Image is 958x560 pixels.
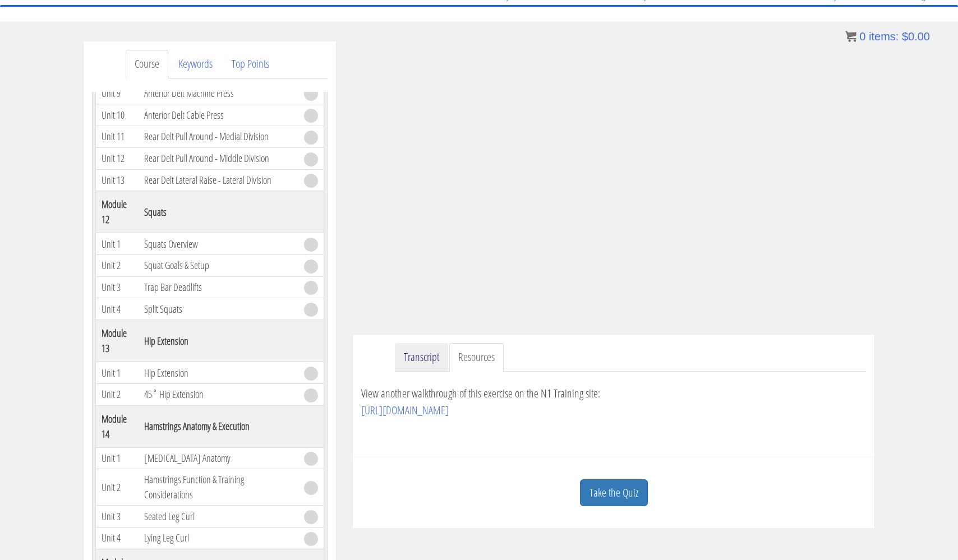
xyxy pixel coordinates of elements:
td: Rear Delt Pull Around - Medial Division [139,126,298,148]
a: Resources [449,343,504,372]
td: Unit 1 [96,362,139,384]
a: Course [126,50,168,78]
td: Unit 12 [96,147,139,169]
td: Unit 1 [96,447,139,469]
span: 0 [859,30,865,43]
td: Rear Delt Pull Around - Middle Division [139,147,298,169]
th: Module 12 [96,191,139,233]
th: Module 14 [96,405,139,447]
a: Take the Quiz [580,479,648,507]
th: Module 13 [96,320,139,362]
td: Hip Extension [139,362,298,384]
th: Hamstrings Anatomy & Execution [139,405,298,447]
td: Rear Delt Lateral Raise - Lateral Division [139,169,298,191]
td: [MEDICAL_DATA] Anatomy [139,447,298,469]
td: Unit 9 [96,82,139,104]
td: Squat Goals & Setup [139,254,298,276]
img: icon11.png [845,31,856,42]
td: Split Squats [139,298,298,320]
td: Unit 2 [96,254,139,276]
td: Unit 1 [96,233,139,255]
td: Unit 11 [96,126,139,148]
td: Unit 3 [96,506,139,527]
a: 0 items: $0.00 [845,30,930,43]
td: Unit 4 [96,298,139,320]
th: Squats [139,191,298,233]
td: Seated Leg Curl [139,506,298,527]
td: Anterior Delt Cable Press [139,104,298,126]
td: Lying Leg Curl [139,527,298,549]
a: Top Points [223,50,278,78]
p: View another walkthrough of this exercise on the N1 Training site: [361,385,866,419]
td: Unit 4 [96,527,139,549]
td: Unit 10 [96,104,139,126]
td: Unit 13 [96,169,139,191]
bdi: 0.00 [902,30,930,43]
a: [URL][DOMAIN_NAME] [361,402,449,418]
a: Keywords [169,50,222,78]
td: Unit 3 [96,276,139,298]
td: Anterior Delt Machine Press [139,82,298,104]
a: Transcript [395,343,448,372]
td: Hamstrings Function & Training Considerations [139,469,298,506]
th: Hip Extension [139,320,298,362]
td: 45˚ Hip Extension [139,383,298,405]
td: Trap Bar Deadlifts [139,276,298,298]
span: $ [902,30,908,43]
td: Unit 2 [96,469,139,506]
span: items: [869,30,899,43]
td: Squats Overview [139,233,298,255]
td: Unit 2 [96,383,139,405]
